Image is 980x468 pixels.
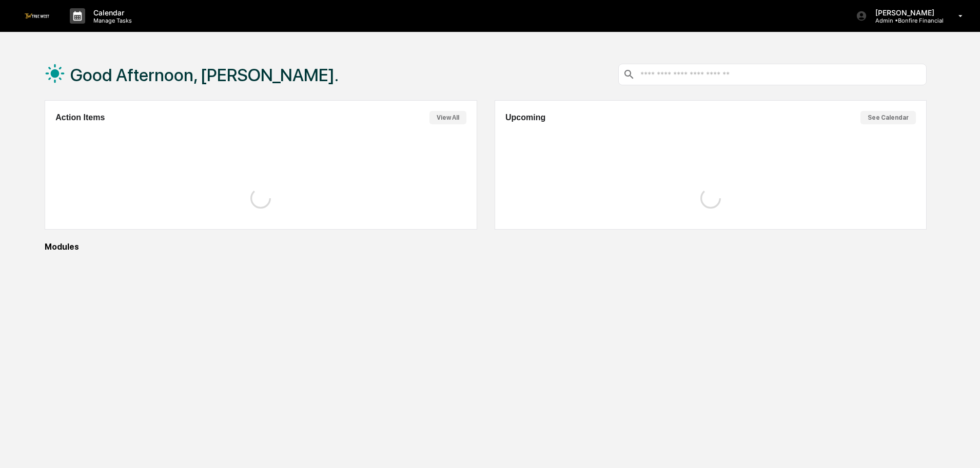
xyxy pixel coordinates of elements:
[70,65,339,85] h1: Good Afternoon, [PERSON_NAME].
[25,13,49,18] img: logo
[867,17,944,24] p: Admin • Bonfire Financial
[429,111,466,124] button: View All
[85,17,137,24] p: Manage Tasks
[860,111,916,124] button: See Calendar
[85,8,137,17] p: Calendar
[45,242,927,252] div: Modules
[55,113,105,122] h2: Action Items
[867,8,944,17] p: [PERSON_NAME]
[505,113,545,122] h2: Upcoming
